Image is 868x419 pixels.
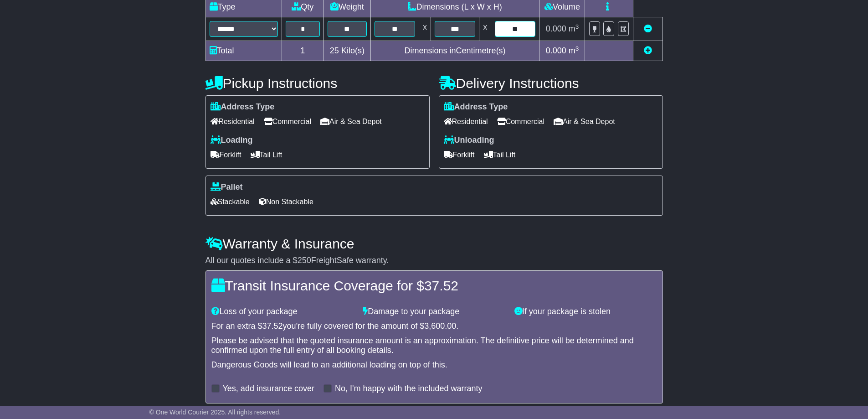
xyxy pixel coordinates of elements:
[251,148,282,162] span: Tail Lift
[479,17,491,41] td: x
[211,360,657,370] div: Dangerous Goods will lead to an additional loading on top of this.
[484,148,516,162] span: Tail Lift
[205,41,282,61] td: Total
[575,45,579,52] sup: 3
[211,278,657,293] h4: Transit Insurance Coverage for $
[259,195,313,209] span: Non Stackable
[644,46,652,55] a: Add new item
[644,24,652,33] a: Remove this item
[211,321,657,331] div: For an extra $ you're fully covered for the amount of $ .
[444,148,475,162] span: Forklift
[439,76,663,91] h4: Delivery Instructions
[211,114,255,129] span: Residential
[444,135,494,145] label: Unloading
[546,24,566,33] span: 0.000
[569,24,579,33] span: m
[575,23,579,30] sup: 3
[205,236,663,251] h4: Warranty & Insurance
[211,148,241,162] span: Forklift
[211,336,657,356] div: Please be advised that the quoted insurance amount is an approximation. The definitive price will...
[330,46,339,55] span: 25
[370,41,539,61] td: Dimensions in Centimetre(s)
[335,384,483,394] label: No, I'm happy with the included warranty
[211,102,275,112] label: Address Type
[205,76,430,91] h4: Pickup Instructions
[546,46,566,55] span: 0.000
[497,114,544,129] span: Commercial
[207,307,359,317] div: Loss of your package
[444,102,508,112] label: Address Type
[262,321,283,331] span: 37.52
[320,114,382,129] span: Air & Sea Depot
[223,384,314,394] label: Yes, add insurance cover
[205,256,663,266] div: All our quotes include a $ FreightSafe warranty.
[424,321,456,331] span: 3,600.00
[569,46,579,55] span: m
[211,195,250,209] span: Stackable
[419,17,431,41] td: x
[264,114,311,129] span: Commercial
[211,182,243,192] label: Pallet
[358,307,510,317] div: Damage to your package
[149,409,281,416] span: © One World Courier 2025. All rights reserved.
[298,256,311,265] span: 250
[444,114,488,129] span: Residential
[554,114,615,129] span: Air & Sea Depot
[211,135,253,145] label: Loading
[424,278,458,293] span: 37.52
[510,307,662,317] div: If your package is stolen
[282,41,324,61] td: 1
[324,41,371,61] td: Kilo(s)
